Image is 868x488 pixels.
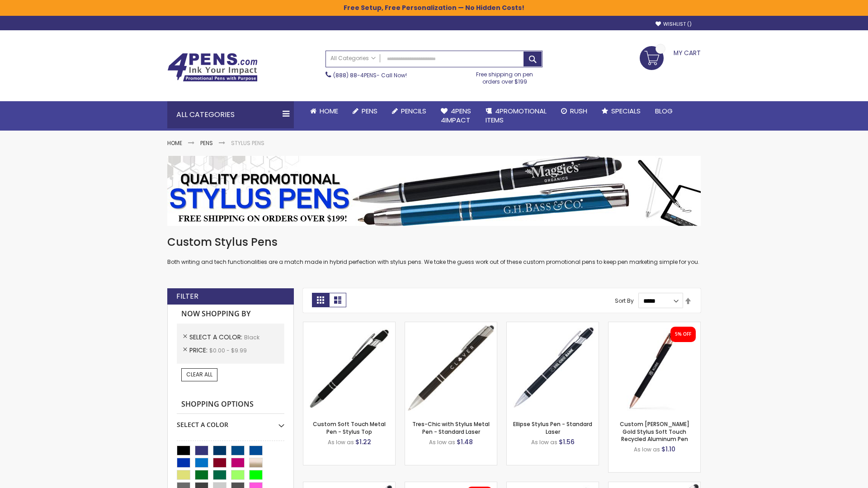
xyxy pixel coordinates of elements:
[656,21,692,28] a: Wishlist
[209,347,247,354] span: $0.00 - $9.99
[312,293,329,307] strong: Grid
[189,346,209,355] span: Price
[513,420,592,435] a: Ellipse Stylus Pen - Standard Laser
[507,322,599,414] img: Ellipse Stylus Pen - Standard Laser-Black
[661,445,675,454] span: $1.10
[303,322,395,329] a: Custom Soft Touch Stylus Pen-Black
[328,438,354,446] span: As low as
[313,420,386,435] a: Custom Soft Touch Metal Pen - Stylus Top
[594,101,648,121] a: Specials
[189,333,244,342] span: Select A Color
[675,331,691,338] div: 5% OFF
[200,139,213,147] a: Pens
[330,55,376,62] span: All Categories
[615,297,634,305] label: Sort By
[559,437,575,446] span: $1.56
[303,101,345,121] a: Home
[345,101,385,121] a: Pens
[244,333,259,341] span: Black
[320,106,338,116] span: Home
[609,322,700,329] a: Custom Lexi Rose Gold Stylus Soft Touch Recycled Aluminum Pen-Black
[570,106,587,116] span: Rush
[167,53,258,82] img: 4Pens Custom Pens and Promotional Products
[385,101,434,121] a: Pencils
[362,106,377,116] span: Pens
[167,156,701,226] img: Stylus Pens
[303,322,395,414] img: Custom Soft Touch Stylus Pen-Black
[326,51,380,66] a: All Categories
[457,437,473,446] span: $1.48
[167,101,294,128] div: All Categories
[609,322,700,414] img: Custom Lexi Rose Gold Stylus Soft Touch Recycled Aluminum Pen-Black
[181,368,217,381] a: Clear All
[648,101,680,121] a: Blog
[655,106,673,116] span: Blog
[620,420,689,442] a: Custom [PERSON_NAME] Gold Stylus Soft Touch Recycled Aluminum Pen
[176,291,198,301] strong: Filter
[434,101,478,131] a: 4Pens4impact
[167,139,182,147] a: Home
[412,420,490,435] a: Tres-Chic with Stylus Metal Pen - Standard Laser
[333,71,407,79] span: - Call Now!
[478,101,554,131] a: 4PROMOTIONALITEMS
[486,106,547,125] span: 4PROMOTIONAL ITEMS
[531,438,557,446] span: As low as
[429,438,455,446] span: As low as
[231,139,264,147] strong: Stylus Pens
[177,414,284,429] div: Select A Color
[177,395,284,414] strong: Shopping Options
[186,371,212,378] span: Clear All
[167,235,701,249] h1: Custom Stylus Pens
[405,322,497,414] img: Tres-Chic with Stylus Metal Pen - Standard Laser-Black
[167,235,701,266] div: Both writing and tech functionalities are a match made in hybrid perfection with stylus pens. We ...
[401,106,426,116] span: Pencils
[611,106,641,116] span: Specials
[634,446,660,453] span: As low as
[467,67,543,85] div: Free shipping on pen orders over $199
[355,437,371,446] span: $1.22
[554,101,594,121] a: Rush
[441,106,471,125] span: 4Pens 4impact
[177,305,284,324] strong: Now Shopping by
[333,71,377,79] a: (888) 88-4PENS
[405,322,497,329] a: Tres-Chic with Stylus Metal Pen - Standard Laser-Black
[507,322,599,329] a: Ellipse Stylus Pen - Standard Laser-Black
